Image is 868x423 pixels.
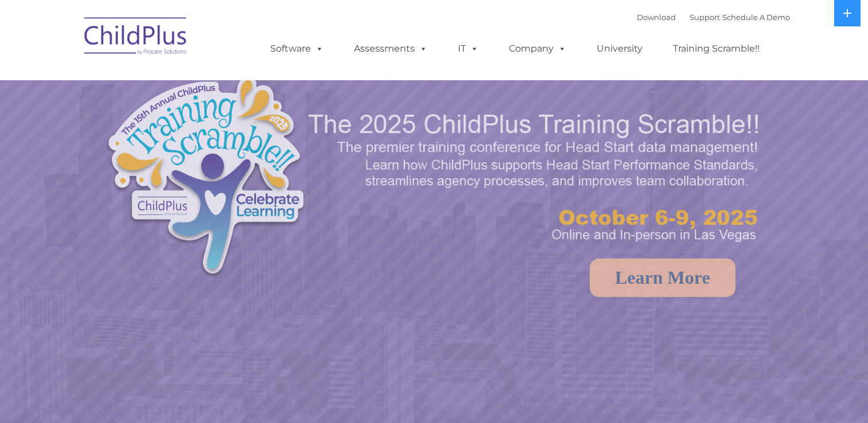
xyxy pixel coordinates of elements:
[661,37,771,60] a: Training Scramble!!
[497,37,578,60] a: Company
[446,37,490,60] a: IT
[79,9,193,66] img: ChildPlus by Procare Solutions
[690,13,720,22] a: Support
[590,258,735,297] a: Learn More
[637,13,790,22] font: |
[259,37,335,60] a: Software
[722,13,790,22] a: Schedule A Demo
[585,37,654,60] a: University
[342,37,439,60] a: Assessments
[637,13,676,22] a: Download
